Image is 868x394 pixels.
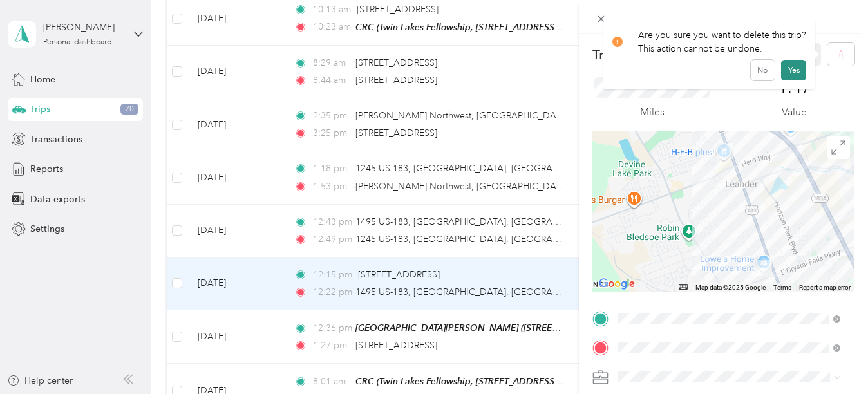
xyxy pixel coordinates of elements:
a: Terms (opens in new tab) [773,284,791,291]
div: Are you sure you want to delete this trip? This action cannot be undone. [612,28,807,55]
button: Keyboard shortcuts [679,284,688,290]
button: No [751,60,775,80]
iframe: Everlance-gr Chat Button Frame [796,322,868,394]
button: Yes [781,60,806,80]
a: Open this area in Google Maps (opens a new window) [596,276,638,292]
p: Miles [640,104,665,120]
a: Report a map error [799,284,851,291]
img: Google [596,276,638,292]
p: Trip details [592,46,659,64]
p: Value [782,104,807,120]
span: Map data ©2025 Google [695,284,766,291]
